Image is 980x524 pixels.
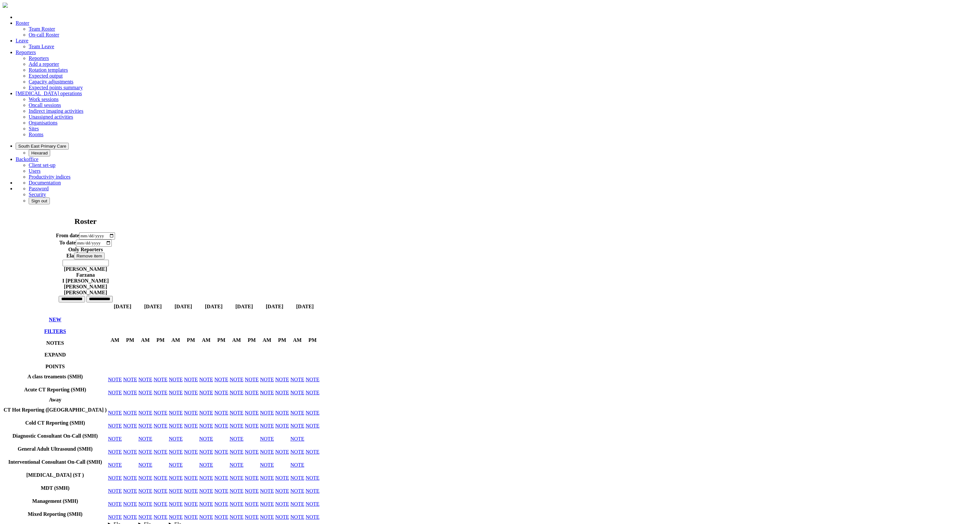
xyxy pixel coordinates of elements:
[184,311,198,370] th: PM
[290,462,304,468] a: NOTE
[214,449,228,455] a: NOTE
[59,240,76,245] label: To date
[169,501,183,507] a: NOTE
[199,514,213,520] a: NOTE
[108,410,122,415] a: NOTE
[108,436,122,442] a: NOTE
[45,364,65,369] a: collapse/expand expected points
[260,423,274,429] a: NOTE
[290,475,304,481] a: NOTE
[138,514,152,520] a: NOTE
[199,436,213,442] a: NOTE
[260,390,274,395] a: NOTE
[184,390,198,395] a: NOTE
[44,328,66,334] a: FILTERS
[275,514,289,520] a: NOTE
[245,377,259,382] a: NOTE
[229,311,244,370] th: AM
[16,143,69,150] button: South East Primary Care
[29,168,40,174] a: Users
[123,449,137,455] a: NOTE
[108,514,122,520] a: NOTE
[214,475,228,481] a: NOTE
[290,303,320,310] th: [DATE]
[138,462,152,468] a: NOTE
[260,377,274,382] a: NOTE
[214,311,229,370] th: PM
[3,495,107,507] th: Management (SMH)
[245,488,259,494] a: NOTE
[184,475,198,481] a: NOTE
[138,488,152,494] a: NOTE
[123,475,137,481] a: NOTE
[138,377,152,382] a: NOTE
[230,449,244,455] a: NOTE
[306,410,320,415] a: NOTE
[4,272,167,278] div: Farzana
[3,371,107,383] th: A class treaments (SMH)
[29,26,55,32] a: Team Roster
[245,410,259,415] a: NOTE
[138,449,152,455] a: NOTE
[214,488,228,494] a: NOTE
[108,462,122,468] a: NOTE
[16,38,28,43] a: Leave
[260,311,274,370] th: AM
[275,311,290,370] th: PM
[199,475,213,481] a: NOTE
[230,462,244,468] a: NOTE
[29,114,73,120] a: Unassigned activities
[290,377,304,382] a: NOTE
[169,410,183,415] a: NOTE
[49,317,61,322] a: NEW
[4,253,167,259] div: Ela
[245,501,259,507] a: NOTE
[199,449,213,455] a: NOTE
[3,443,107,455] th: General Adult Ultrasound (SMH)
[3,508,107,520] th: Mixed Reporting (SMH)
[123,488,137,494] a: NOTE
[153,488,167,494] a: NOTE
[108,390,122,395] a: NOTE
[306,514,320,520] a: NOTE
[275,475,289,481] a: NOTE
[123,311,137,370] th: PM
[230,514,244,520] a: NOTE
[290,311,305,370] th: AM
[260,501,274,507] a: NOTE
[29,132,43,137] a: Rooms
[290,390,304,395] a: NOTE
[138,423,152,429] a: NOTE
[199,462,213,468] a: NOTE
[29,73,63,79] a: Expected output
[3,456,107,468] th: Interventional Consultant On-Call (SMH)
[306,488,320,494] a: NOTE
[230,423,244,429] a: NOTE
[4,290,167,296] div: [PERSON_NAME]
[108,475,122,481] a: NOTE
[169,449,183,455] a: NOTE
[29,96,59,102] a: Work sessions
[306,423,320,429] a: NOTE
[29,126,39,131] a: Sites
[229,303,259,310] th: [DATE]
[108,488,122,494] a: NOTE
[108,377,122,382] a: NOTE
[230,475,244,481] a: NOTE
[275,423,289,429] a: NOTE
[214,390,228,395] a: NOTE
[3,404,107,416] th: CT Hot Reporting (ST )
[138,475,152,481] a: NOTE
[244,311,259,370] th: PM
[29,150,50,156] button: Hexarad
[138,390,152,395] a: NOTE
[199,488,213,494] a: NOTE
[46,340,64,346] a: show/hide notes
[16,156,38,162] a: Backoffice
[4,284,167,290] div: [PERSON_NAME]
[199,377,213,382] a: NOTE
[184,501,198,507] a: NOTE
[138,410,152,415] a: NOTE
[4,278,167,284] div: I [PERSON_NAME]
[290,410,304,415] a: NOTE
